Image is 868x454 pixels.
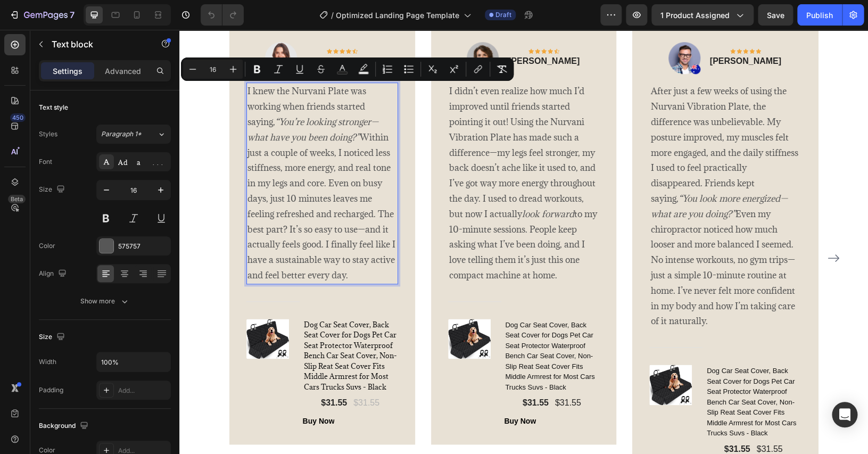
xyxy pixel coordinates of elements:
button: 1 product assigned [651,4,754,26]
p: Settings [53,65,82,77]
img: Dog Car Seat Cover, Back Seat Cover for Dogs Pet Car Seat Protector Waterproof Bench Car Seat Cov... [470,335,512,375]
span: 1 product assigned [660,10,730,21]
p: Advanced [105,65,141,77]
div: Editor contextual toolbar [181,57,514,81]
p: Text block [52,38,142,51]
input: Auto [97,352,170,372]
div: $31.55 [342,366,370,381]
button: Show more [39,292,171,311]
button: Buy Now [325,386,357,397]
p: I didn’t even realize how much I’d improved until friends started pointing it out! Using the Nurv... [270,54,419,253]
div: Show more [80,296,130,307]
span: / [331,10,334,21]
div: $31.55 [375,366,403,381]
div: Styles [39,129,57,139]
div: Size [39,330,67,344]
div: Background [39,419,90,433]
div: Open Intercom Messenger [832,402,857,427]
h1: Dog Car Seat Cover, Back Seat Cover for Dogs Pet Car Seat Protector Waterproof Bench Car Seat Cov... [526,335,622,410]
p: [PERSON_NAME] [531,25,602,38]
div: Width [39,357,56,367]
div: Publish [806,10,833,21]
div: Color [39,241,55,251]
div: Undo/Redo [201,4,244,26]
div: $31.55 [576,412,604,427]
span: Save [767,11,784,20]
h1: Dog Car Seat Cover, Back Seat Cover for Dogs Pet Car Seat Protector Waterproof Bench Car Seat Cov... [325,289,420,364]
span: Draft [495,10,511,20]
button: Publish [797,4,842,26]
i: “You look more energized—what are you doing?” [471,163,608,190]
span: Paragraph 1* [101,129,142,139]
i: look forward [343,178,395,190]
div: $31.55 [543,412,572,427]
div: Font [39,157,52,167]
div: Adamina [118,158,168,167]
button: Paragraph 1* [96,125,171,144]
div: 575757 [118,242,168,251]
div: 450 [10,113,26,122]
img: Alt Image [489,12,521,44]
div: Text style [39,103,68,112]
div: Add... [118,386,168,395]
div: Size [39,183,67,197]
div: Padding [39,385,63,395]
button: Carousel Next Arrow [646,220,663,237]
button: 7 [4,4,79,26]
button: Save [758,4,793,26]
iframe: Design area [179,30,868,454]
img: Dog Car Seat Cover, Back Seat Cover for Dogs Pet Car Seat Protector Waterproof Bench Car Seat Cov... [269,289,311,329]
p: After just a few weeks of using the Nurvani Vibration Plate, the difference was unbelievable. My ... [471,54,621,299]
div: Beta [8,195,26,203]
div: Align [39,267,69,281]
p: 7 [70,9,75,21]
span: Optimized Landing Page Template [336,10,459,21]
